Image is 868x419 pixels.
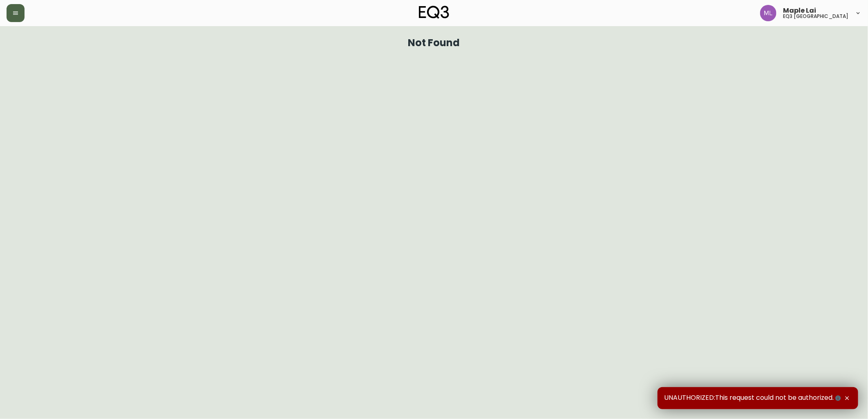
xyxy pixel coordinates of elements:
h1: Not Found [408,39,460,47]
h5: eq3 [GEOGRAPHIC_DATA] [783,14,848,19]
img: logo [419,6,449,19]
img: 61e28cffcf8cc9f4e300d877dd684943 [760,5,776,21]
span: Maple Lai [783,7,816,14]
span: UNAUTHORIZED:This request could not be authorized. [664,394,843,403]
